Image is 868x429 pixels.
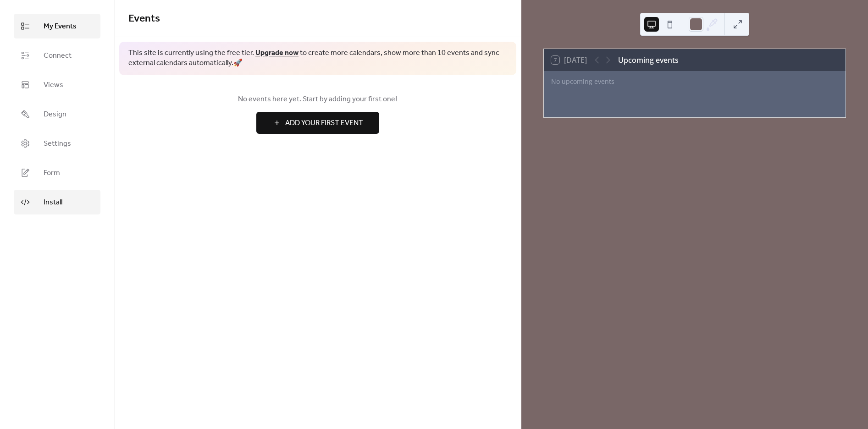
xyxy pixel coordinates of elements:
[14,131,100,156] a: Settings
[44,21,77,32] span: My Events
[285,118,363,129] span: Add Your First Event
[44,197,62,208] span: Install
[14,102,100,126] a: Design
[128,112,507,134] a: Add Your First Event
[14,72,100,97] a: Views
[14,43,100,68] a: Connect
[44,80,63,91] span: Views
[128,48,507,69] span: This site is currently using the free tier. to create more calendars, show more than 10 events an...
[256,112,379,134] button: Add Your First Event
[255,46,299,60] a: Upgrade now
[14,14,100,38] a: My Events
[14,160,100,185] a: Form
[44,168,60,179] span: Form
[128,9,160,29] span: Events
[44,50,72,61] span: Connect
[44,109,66,120] span: Design
[551,77,687,86] div: No upcoming events
[44,138,71,149] span: Settings
[618,55,679,66] div: Upcoming events
[14,190,100,214] a: Install
[128,94,507,105] span: No events here yet. Start by adding your first one!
